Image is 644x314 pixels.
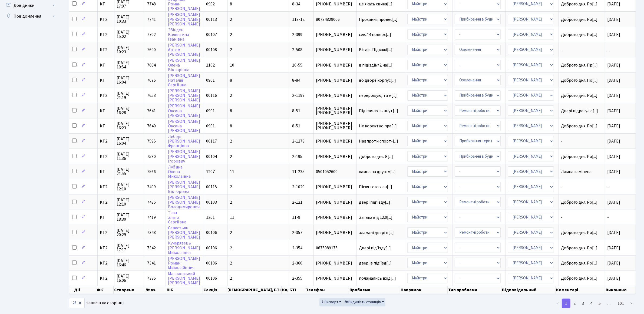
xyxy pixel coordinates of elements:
[206,169,215,175] span: 1207
[607,169,620,175] span: [DATE]
[206,16,217,22] span: 00113
[230,199,232,205] span: 2
[230,275,232,281] span: 2
[168,256,200,271] a: [PERSON_NAME]РоманМиколайович
[100,200,112,204] span: КТ2
[230,62,234,68] span: 10
[561,1,597,7] span: Доброго дня. Ро[...]
[305,286,349,294] th: Телефон
[607,1,620,7] span: [DATE]
[561,245,597,251] span: Доброго дня. Ро[...]
[206,275,217,281] span: 00106
[100,17,112,22] span: КТ2
[561,77,598,83] span: Доброго дня. По[...]
[316,121,354,130] span: [PHONE_NUMBER] [PHONE_NUMBER]
[117,183,143,191] span: [DATE] 12:10
[292,169,305,175] span: 11-235
[100,124,112,128] span: КТ
[292,32,302,38] span: 2-399
[168,58,200,73] a: [PERSON_NAME]ОленаВікторівна
[316,185,354,189] span: [PHONE_NUMBER]
[607,184,609,190] span: -
[359,77,396,83] span: во дворе корпус[...]
[292,154,302,160] span: 2-195
[607,245,620,251] span: [DATE]
[100,154,112,159] span: КТ2
[316,2,354,6] span: [PHONE_NUMBER]
[292,62,302,68] span: 10-55
[316,78,354,82] span: [PHONE_NUMBER]
[292,138,305,144] span: 2-1273
[561,123,597,129] span: Доброго дня. Ро[...]
[168,240,200,256] a: Кучерявець[PERSON_NAME]Миколаївна
[561,32,597,38] span: Доброго дня. Ро[...]
[100,246,112,250] span: КТ2
[292,1,300,7] span: 8-34
[292,184,305,190] span: 2-1020
[168,164,191,179] a: Луб'янаОленаМиколаївна
[69,298,85,308] select: записів на сторінці
[359,47,392,53] span: Вітаю. Підкажі[...]
[292,16,305,22] span: 113-12
[607,275,620,281] span: [DATE]
[147,32,156,38] span: 7702
[316,200,354,204] span: [PHONE_NUMBER]
[147,1,156,7] span: 7748
[147,184,156,190] span: 7499
[562,299,570,308] a: 1
[292,199,302,205] span: 2-121
[117,91,143,100] span: [DATE] 21:19
[145,286,166,294] th: № вх.
[206,108,215,114] span: 0901
[605,286,636,294] th: Виконано
[319,298,343,306] button: Експорт
[561,154,597,160] span: Доброго дня. Ро[...]
[114,286,145,294] th: Створено
[117,198,143,206] span: [DATE] 12:10
[292,230,302,236] span: 2-357
[100,48,112,52] span: КТ2
[230,245,232,251] span: 2
[117,243,143,252] span: [DATE] 17:17
[579,299,587,308] a: 3
[147,245,156,251] span: 7342
[345,299,381,305] span: Видимість стовпців
[230,1,232,7] span: 8
[230,138,232,144] span: 2
[292,108,300,114] span: 8-51
[206,47,217,53] span: 00108
[292,275,302,281] span: 2-355
[561,199,597,205] span: Доброго дня. Ро[...]
[168,42,200,57] a: [PERSON_NAME]Артем[PERSON_NAME]
[168,225,200,240] a: Севастьян[PERSON_NAME][PERSON_NAME]
[607,199,620,205] span: [DATE]
[359,16,398,22] span: Прохання провес[...]
[147,123,156,129] span: 7640
[96,286,114,294] th: ЖК
[100,109,112,113] span: КТ
[206,230,217,236] span: 00106
[316,63,354,67] span: [PHONE_NUMBER]
[206,260,217,266] span: 00106
[230,154,232,160] span: 2
[168,271,200,286] a: Машковський[PERSON_NAME][PERSON_NAME]
[100,170,112,174] span: КТ
[607,154,620,160] span: [DATE]
[147,214,156,220] span: 7419
[168,12,200,27] a: [PERSON_NAME][PERSON_NAME][PERSON_NAME]
[168,88,200,103] a: [PERSON_NAME][PERSON_NAME][PERSON_NAME]
[166,286,203,294] th: ПІБ
[292,245,302,251] span: 2-354
[230,169,234,175] span: 11
[501,286,556,294] th: Відповідальний
[206,1,215,7] span: 0902
[3,11,57,22] a: Повідомлення
[117,106,143,115] span: [DATE] 16:28
[206,245,217,251] span: 00106
[292,77,300,83] span: 8-84
[607,77,620,83] span: [DATE]
[117,228,143,237] span: [DATE] 20:29
[100,215,112,220] span: КТ
[100,78,112,82] span: КТ
[147,260,156,266] span: 7341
